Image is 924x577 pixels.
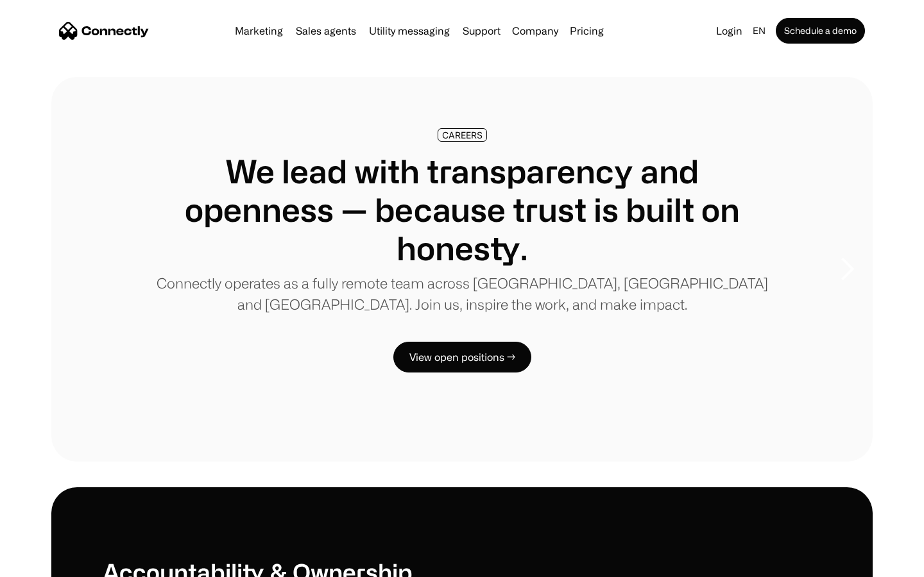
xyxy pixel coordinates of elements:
a: Sales agents [291,26,361,36]
div: CAREERS [442,130,483,140]
div: 1 of 8 [51,77,873,462]
p: Connectly operates as a fully remote team across [GEOGRAPHIC_DATA], [GEOGRAPHIC_DATA] and [GEOGRA... [154,272,770,315]
a: Support [458,26,506,36]
div: next slide [821,205,873,333]
div: Company [508,22,562,40]
a: Pricing [565,26,609,36]
div: Company [512,22,558,40]
div: en [748,22,773,40]
a: Schedule a demo [776,18,865,44]
h1: We lead with transparency and openness — because trust is built on honesty. [154,152,770,267]
a: home [59,21,149,40]
a: Login [711,22,748,40]
div: en [753,22,766,40]
a: View open positions → [393,342,531,372]
ul: Language list [26,555,77,573]
a: Utility messaging [364,26,455,36]
aside: Language selected: English [13,553,77,573]
div: carousel [51,77,873,462]
a: Marketing [230,26,288,36]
